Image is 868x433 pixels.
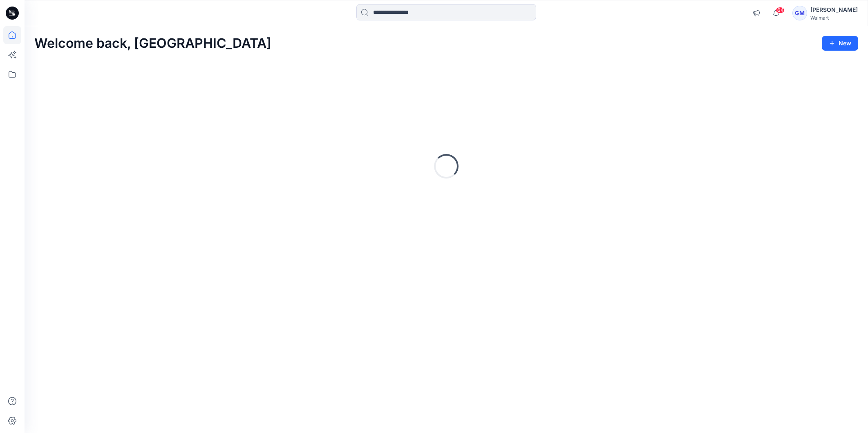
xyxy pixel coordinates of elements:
div: Walmart [810,15,858,21]
div: GM [792,6,807,20]
span: 64 [776,7,785,13]
div: [PERSON_NAME] [810,5,858,15]
h2: Welcome back, [GEOGRAPHIC_DATA] [34,36,271,51]
button: New [822,36,858,51]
